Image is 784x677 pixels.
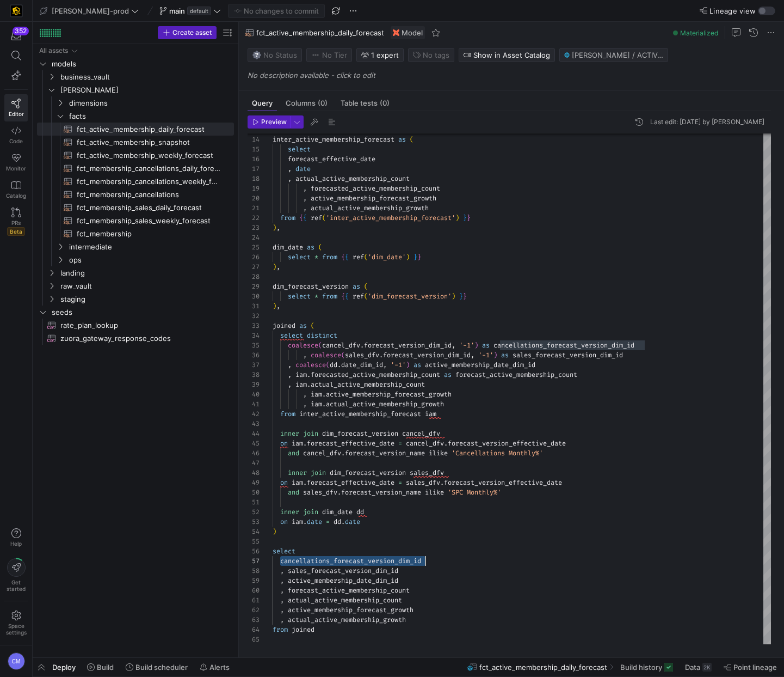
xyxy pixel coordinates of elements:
div: 30 [248,291,260,301]
a: https://storage.googleapis.com/y42-prod-data-exchange/images/uAsz27BndGEK0hZWDFeOjoxA7jCwgK9jE472... [4,2,28,20]
button: No tierNo Tier [306,48,352,62]
span: Columns [286,100,328,107]
span: Beta [7,227,25,236]
div: 47 [248,458,260,468]
button: [PERSON_NAME] / ACTIVATION / FCT_ACTIVE_MEMBERSHIP_DAILY_FORECAST [559,48,668,62]
span: models [52,58,232,70]
span: inter_active_membership_forecast [299,410,421,418]
span: forecast_version_dim_id [364,341,452,350]
span: fct_membership​​​​​​​​​​ [77,228,221,240]
span: . [322,400,326,408]
span: from [322,292,337,301]
span: ref [353,253,364,261]
span: Help [9,540,23,547]
div: 39 [248,380,260,389]
span: } [459,292,463,301]
div: 27 [248,262,260,272]
span: (0) [318,100,328,107]
a: PRsBeta [4,203,28,240]
span: dim_forecast_version [330,468,406,477]
div: Press SPACE to select this row. [37,44,234,57]
span: inner [280,429,299,438]
button: 1 expert [356,48,404,62]
span: cancel_dfv [402,429,440,438]
a: zuora_gateway_response_codes​​​​​​ [37,332,234,345]
span: Catalog [6,192,26,199]
span: ( [341,351,345,359]
span: on [280,439,288,448]
span: select [288,145,311,154]
span: forecasted_active_membership_count [311,184,440,193]
div: 17 [248,164,260,174]
button: CM [4,650,28,673]
span: [PERSON_NAME] [60,84,232,96]
span: inner [288,468,307,477]
span: fct_membership_sales_daily_forecast​​​​​​​​​​ [77,202,221,214]
span: Data [685,663,700,672]
div: Press SPACE to select this row. [37,227,234,240]
div: Press SPACE to select this row. [37,175,234,188]
button: Point lineage [719,658,782,676]
span: ) [493,351,497,359]
span: as [299,321,307,330]
div: Press SPACE to select this row. [37,201,234,214]
div: 20 [248,193,260,203]
a: Catalog [4,176,28,203]
div: Press SPACE to select this row. [37,292,234,306]
button: [PERSON_NAME]-prod [37,4,141,18]
span: forecast_active_membership_count [455,370,577,379]
span: active_membership_date_dim_id [425,361,535,369]
a: Code [4,121,28,149]
div: 15 [248,144,260,154]
span: fct_active_membership_daily_forecast​​​​​​​​​​ [77,123,221,136]
span: as [482,341,490,350]
div: 25 [248,242,260,252]
span: seeds [52,306,232,319]
span: Monitor [6,165,26,172]
span: , [276,223,280,232]
span: and [288,449,299,458]
span: intermediate [69,241,232,253]
div: 23 [248,223,260,233]
button: 352 [4,26,28,46]
span: cancel_dfv [303,449,341,458]
span: { [299,214,303,222]
span: ( [326,361,330,369]
span: fct_active_membership_daily_forecast [256,28,384,37]
span: , [303,351,307,359]
div: 34 [248,331,260,340]
span: { [303,214,307,222]
span: ) [474,341,478,350]
span: staging [60,293,232,306]
span: cancel_dfv [322,341,360,350]
span: PRs [11,219,21,226]
a: Editor [4,94,28,121]
span: Editor [9,111,24,117]
button: Getstarted [4,554,28,596]
span: ( [364,253,368,261]
span: zuora_gateway_response_codes​​​​​​ [60,332,221,345]
span: joined [273,321,295,330]
img: https://storage.googleapis.com/y42-prod-data-exchange/images/uAsz27BndGEK0hZWDFeOjoxA7jCwgK9jE472... [11,5,22,16]
a: Monitor [4,149,28,176]
div: Press SPACE to select this row. [37,96,234,109]
span: , [303,184,307,193]
span: ( [364,282,368,291]
div: Press SPACE to select this row. [37,214,234,227]
span: Get started [7,579,26,592]
span: , [276,263,280,271]
span: forecast_effective_date [288,155,375,163]
span: ) [273,263,276,271]
span: business_vault [60,71,232,83]
span: landing [60,267,232,279]
span: } [467,214,471,222]
div: 22 [248,213,260,223]
button: Create asset [158,26,217,39]
div: 46 [248,448,260,458]
span: [PERSON_NAME] / ACTIVATION / FCT_ACTIVE_MEMBERSHIP_DAILY_FORECAST [572,51,663,59]
span: iam [295,370,307,379]
span: ref [353,292,364,301]
span: . [444,439,448,448]
button: Preview [248,115,291,129]
div: 16 [248,154,260,164]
